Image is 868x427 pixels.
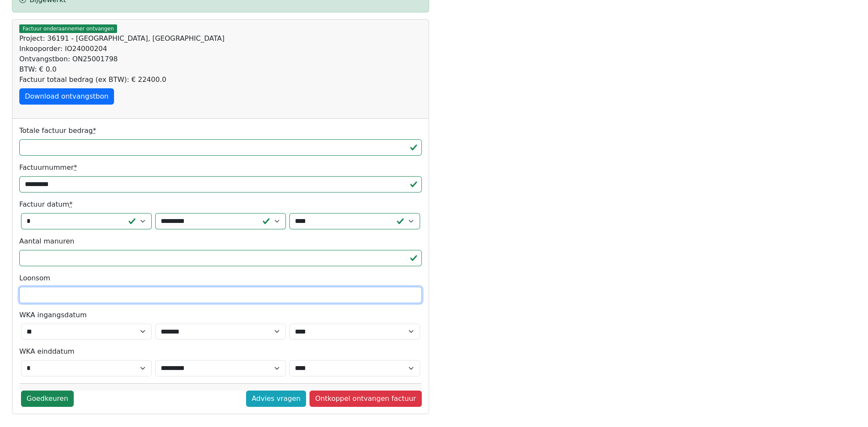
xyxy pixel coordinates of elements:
[93,126,96,135] abbr: required
[69,200,73,208] abbr: required
[19,75,422,85] div: Factuur totaal bedrag (ex BTW): € 22400.0
[19,44,422,54] div: Inkooporder: IO24000204
[19,162,77,173] label: Factuurnummer
[19,310,87,320] label: WKA ingangsdatum
[21,391,74,407] a: Goedkeuren
[19,24,117,33] span: Factuur onderaannemer ontvangen
[74,163,77,171] abbr: required
[309,391,421,407] a: Ontkoppel ontvangen factuur
[19,236,74,247] label: Aantal manuren
[19,273,50,283] label: Loonsom
[19,126,96,136] label: Totale factuur bedrag
[19,199,73,210] label: Factuur datum
[19,33,422,44] div: Project: 36191 - [GEOGRAPHIC_DATA], [GEOGRAPHIC_DATA]
[19,88,114,105] a: Download ontvangstbon
[246,391,306,407] a: Advies vragen
[19,64,422,75] div: BTW: € 0.0
[19,54,422,64] div: Ontvangstbon: ON25001798
[19,346,75,357] label: WKA einddatum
